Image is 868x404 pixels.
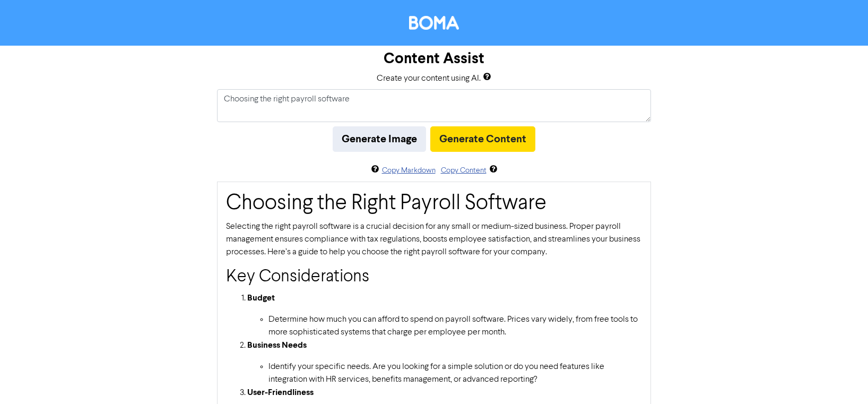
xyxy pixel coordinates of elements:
[226,267,642,287] h2: Key Considerations
[217,89,651,122] textarea: Choosing the right payroll software
[247,387,314,398] strong: User-Friendliness
[247,340,307,350] strong: Business Needs
[247,293,275,303] strong: Budget
[381,165,436,177] button: Copy Markdown
[268,360,642,386] li: Identify your specific needs. Are you looking for a simple solution or do you need features like ...
[333,126,426,152] button: Generate Image
[409,16,459,30] img: BOMA Logo
[377,74,481,83] span: Create your content using AI.
[226,191,642,216] h1: Choosing the Right Payroll Software
[268,313,642,339] li: Determine how much you can afford to spend on payroll software. Prices vary widely, from free too...
[226,220,642,259] p: Selecting the right payroll software is a crucial decision for any small or medium-sized business...
[430,126,535,152] button: Generate Content
[440,165,487,177] button: Copy Content
[815,353,868,404] iframe: Chat Widget
[384,50,484,68] h3: Content Assist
